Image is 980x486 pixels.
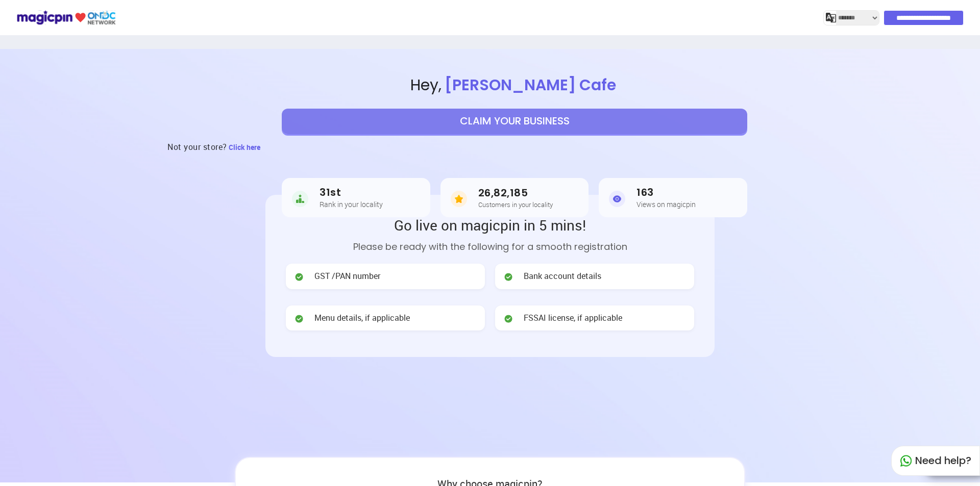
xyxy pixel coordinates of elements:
h5: Customers in your locality [478,201,553,208]
img: j2MGCQAAAABJRU5ErkJggg== [826,13,836,23]
h5: Views on magicpin [636,200,696,208]
img: Customers [451,189,467,209]
button: CLAIM YOUR BUSINESS [282,109,747,134]
img: ondc-logo-new-small.8a59708e.svg [16,9,116,27]
span: Hey , [49,74,980,96]
h3: 31st [320,187,383,198]
img: check [503,314,513,324]
h3: 26,82,185 [478,187,553,199]
h3: Not your store? [167,134,227,160]
span: [PERSON_NAME] Cafe [442,74,619,96]
img: Views [609,189,625,209]
img: whatapp_green.7240e66a.svg [900,455,912,467]
span: FSSAI license, if applicable [524,312,622,324]
span: Menu details, if applicable [314,312,410,324]
img: check [294,314,304,324]
span: Bank account details [524,270,601,282]
h2: Go live on magicpin in 5 mins! [286,215,694,235]
span: GST /PAN number [314,270,380,282]
img: check [294,272,304,282]
p: Please be ready with the following for a smooth registration [286,240,694,253]
h3: 163 [636,187,696,198]
img: Rank [292,189,308,209]
img: check [503,272,513,282]
h5: Rank in your locality [320,200,383,208]
div: Need help? [891,446,980,476]
span: Click here [229,142,260,152]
